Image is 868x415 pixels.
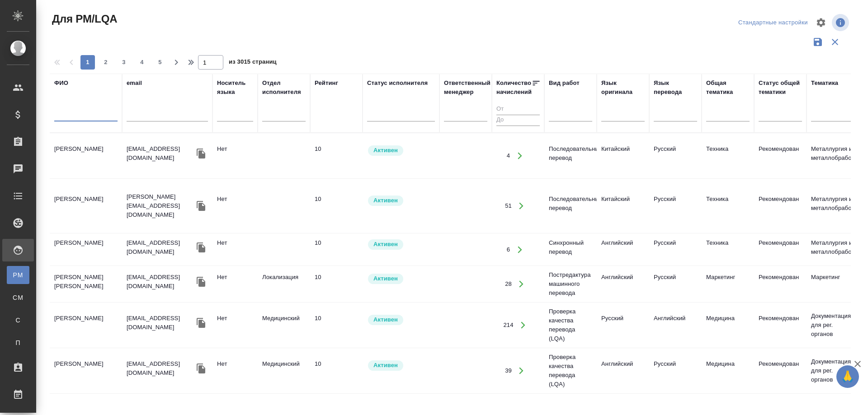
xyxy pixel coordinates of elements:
div: Рядовой исполнитель: назначай с учетом рейтинга [367,359,435,372]
td: Нет [212,268,258,300]
p: [PERSON_NAME][EMAIL_ADDRESS][DOMAIN_NAME] [127,192,194,219]
button: 2 [99,55,113,70]
td: Русский [649,355,702,387]
td: Английский [597,234,649,266]
p: [EMAIL_ADDRESS][DOMAIN_NAME] [127,314,194,332]
a: П [7,334,29,352]
button: Скопировать [194,147,208,160]
input: До [496,115,540,126]
button: Скопировать [194,362,208,375]
p: [EMAIL_ADDRESS][DOMAIN_NAME] [127,273,194,291]
td: Нет [212,140,258,172]
div: перевод идеальный/почти идеальный. Ни редактор, ни корректор не нужен [315,273,358,282]
button: Сбросить фильтры [826,33,844,51]
td: Китайский [597,140,649,172]
button: Сохранить фильтры [809,33,826,51]
a: CM [7,289,29,307]
td: Техника [702,190,754,222]
td: Постредактура машинного перевода [544,266,597,302]
td: Рекомендован [754,309,807,341]
div: перевод идеальный/почти идеальный. Ни редактор, ни корректор не нужен [315,238,358,247]
span: PM [11,270,25,280]
td: Медицина [702,309,754,341]
span: Для PM/LQA [50,12,117,26]
button: Скопировать [194,275,208,289]
button: Открыть работы [510,147,529,165]
button: 5 [153,55,167,70]
td: Металлургия и металлобработка [807,190,859,222]
div: перевод идеальный/почти идеальный. Ни редактор, ни корректор не нужен [315,145,358,154]
td: [PERSON_NAME] [50,234,122,266]
td: Рекомендован [754,190,807,222]
td: Русский [649,268,702,300]
td: Металлургия и металлобработка [807,234,859,266]
div: split button [736,16,810,30]
div: Рядовой исполнитель: назначай с учетом рейтинга [367,273,435,285]
div: Рядовой исполнитель: назначай с учетом рейтинга [367,145,435,157]
td: Маркетинг [702,268,754,300]
span: 3 [117,58,131,67]
div: Рядовой исполнитель: назначай с учетом рейтинга [367,238,435,251]
div: Рейтинг [315,79,338,88]
span: 🙏 [840,367,855,386]
p: Активен [373,146,398,155]
td: Рекомендован [754,268,807,300]
div: Общая тематика [706,79,750,97]
button: 🙏 [836,365,859,388]
p: Активен [373,315,398,324]
td: Рекомендован [754,140,807,172]
p: [EMAIL_ADDRESS][DOMAIN_NAME] [127,238,194,256]
span: П [11,338,25,347]
div: Ответственный менеджер [444,79,491,97]
td: Рекомендован [754,234,807,266]
td: Нет [212,234,258,266]
td: Русский [649,140,702,172]
td: [PERSON_NAME] [50,309,122,341]
div: 39 [505,366,512,375]
div: перевод идеальный/почти идеальный. Ни редактор, ни корректор не нужен [315,195,358,204]
td: Медицинский [258,309,310,341]
button: 4 [135,55,149,70]
td: [PERSON_NAME] [PERSON_NAME] [50,268,122,300]
td: Металлургия и металлобработка [807,140,859,172]
td: Русский [597,309,649,341]
div: Язык оригинала [601,79,645,97]
span: из 3015 страниц [229,56,277,70]
td: [PERSON_NAME] [50,355,122,387]
div: перевод идеальный/почти идеальный. Ни редактор, ни корректор не нужен [315,359,358,368]
td: Техника [702,140,754,172]
button: Открыть работы [512,275,531,294]
div: 51 [505,201,512,210]
div: Рядовой исполнитель: назначай с учетом рейтинга [367,314,435,326]
td: [PERSON_NAME] [50,190,122,222]
div: ФИО [54,79,68,88]
td: Рекомендован [754,355,807,387]
p: Активен [373,240,398,249]
button: Скопировать [194,241,208,254]
span: 2 [99,58,113,67]
td: Нет [212,355,258,387]
td: Медицина [702,355,754,387]
div: Статус общей тематики [759,79,802,97]
td: Английский [597,355,649,387]
div: Язык перевода [654,79,697,97]
div: Тематика [811,79,838,88]
td: Нет [212,309,258,341]
p: Активен [373,274,398,283]
td: Документация для рег. органов [807,307,859,343]
td: Документация для рег. органов [807,353,859,389]
div: Отдел исполнителя [262,79,306,97]
td: Английский [597,268,649,300]
span: CM [11,293,25,302]
td: Русский [649,234,702,266]
div: Количество начислений [496,79,532,97]
td: Проверка качества перевода (LQA) [544,348,597,393]
button: Открыть работы [510,240,529,259]
span: 5 [153,58,167,67]
a: С [7,311,29,329]
td: Проверка качества перевода (LQA) [544,303,597,348]
div: Носитель языка [217,79,253,97]
td: Медицинский [258,355,310,387]
td: Русский [649,190,702,222]
span: Посмотреть информацию [832,14,851,31]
